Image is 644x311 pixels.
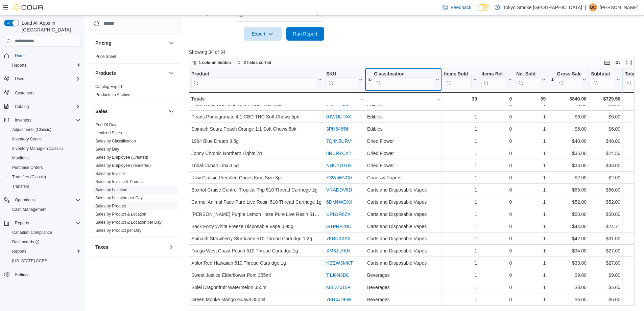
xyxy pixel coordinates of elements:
[481,198,512,206] div: 0
[167,69,175,77] button: Products
[1,270,83,280] button: Settings
[591,95,620,103] div: $729.50
[191,174,322,182] div: Raw Classic Prerolled Cones King Size 3pk
[516,186,546,194] div: 1
[95,204,126,208] a: Sales by Product
[191,125,322,133] div: Spinach Sourz Peach Orange 1:1 Soft Chews 5pk
[95,212,146,217] span: Sales by Product & Location
[12,196,38,204] button: Operations
[367,198,440,206] div: Carts and Disposable Vapes
[7,172,83,182] button: Transfers (Classic)
[12,103,80,111] span: Catalog
[550,210,587,218] div: $50.00
[1,195,83,205] button: Operations
[550,186,587,194] div: $66.00
[12,230,52,235] span: Canadian Compliance
[326,71,363,88] button: SKU
[326,248,350,253] a: XM3JLYKN
[444,113,477,121] div: 1
[286,27,324,41] button: Run Report
[191,71,316,88] div: Product
[95,139,136,143] a: Sales by Classification
[12,89,37,97] a: Customers
[95,171,125,176] span: Sales by Invoice
[516,149,546,157] div: 1
[244,60,271,65] span: 2 fields sorted
[191,113,322,121] div: Pearls Pomegranate 4:1 CBD THC Soft Chews 5pk
[9,163,46,172] a: Purchase Orders
[95,163,151,168] span: Sales by Employee (Tendered)
[516,137,546,145] div: 1
[326,95,363,103] div: -
[12,219,80,227] span: Reports
[589,3,597,12] div: Mitchell Catalano
[9,154,32,162] a: Manifests
[367,235,440,243] div: Carts and Disposable Vapes
[95,54,116,59] a: Price Sheet
[12,196,80,204] span: Operations
[591,210,620,218] div: $50.00
[9,126,80,134] span: Adjustments (Classic)
[191,210,322,218] div: [PERSON_NAME] Purple Lemon Haze Pure Live Resin 510 Thread Cartridge 1g
[614,59,622,67] button: Display options
[95,187,127,192] a: Sales by Location
[95,131,122,135] a: Itemized Sales
[367,125,440,133] div: Edibles
[591,186,620,194] div: $66.00
[9,173,80,181] span: Transfers (Classic)
[481,71,506,77] div: Items Ref
[326,175,352,180] a: Y3W5ENC0
[12,258,47,264] span: [US_STATE] CCRS
[9,145,66,153] a: Inventory Manager (Classic)
[1,51,83,61] button: Home
[326,260,353,266] a: KBEW3MKT
[481,210,512,218] div: 0
[191,149,322,157] div: Jonny Chronic Northern Lights 7g
[326,71,357,88] div: SKU URL
[444,149,477,157] div: 1
[1,115,83,125] button: Inventory
[12,51,80,60] span: Home
[591,71,615,88] div: Subtotal
[12,207,46,212] span: Cash Management
[95,70,166,76] button: Products
[191,186,322,194] div: Boxhot Cruise Control Tropical Trip 510 Thread Cartridge 2g
[444,71,472,77] div: Items Sold
[7,247,83,256] button: Reports
[189,49,639,55] p: Showing 34 of 34
[444,210,477,218] div: 1
[481,113,512,121] div: 0
[326,102,350,107] a: TXBTY65Z
[9,61,29,69] a: Reports
[591,101,620,109] div: $6.00
[367,71,440,88] button: Classification
[516,161,546,170] div: 1
[481,101,512,109] div: 0
[9,154,80,162] span: Manifests
[244,27,282,41] button: Export
[481,149,512,157] div: 0
[550,174,587,182] div: $2.00
[12,219,32,227] button: Reports
[191,222,322,230] div: Back Forty White Freeze Disposable Vape 0.95g
[326,163,352,168] a: NHUYGT03
[9,182,32,191] a: Transfers
[1,218,83,228] button: Reports
[167,243,175,251] button: Taxes
[167,107,175,115] button: Sales
[9,126,54,134] a: Adjustments (Classic)
[550,125,587,133] div: $6.00
[481,161,512,170] div: 0
[444,161,477,170] div: 1
[550,149,587,157] div: $35.00
[95,92,130,97] span: Products to Archive
[12,136,41,142] span: Inventory Count
[9,205,49,214] a: Cash Management
[95,220,162,225] a: Sales by Product & Location per Day
[12,155,29,161] span: Manifests
[12,271,32,279] a: Settings
[12,52,28,60] a: Home
[95,108,166,115] button: Sales
[600,3,639,12] p: [PERSON_NAME]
